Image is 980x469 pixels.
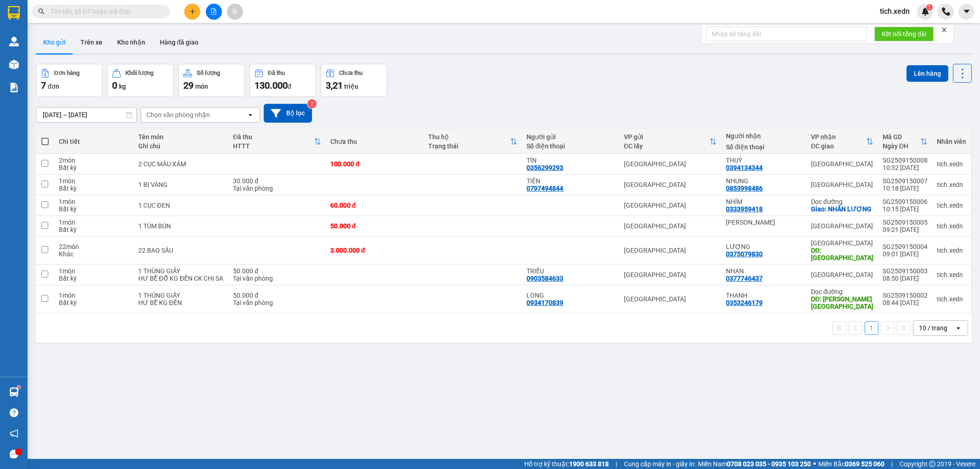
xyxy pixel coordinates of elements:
th: Toggle SortBy [424,130,522,154]
span: copyright [929,461,935,467]
div: tich.xedn [937,202,966,209]
div: 0356299293 [527,164,563,171]
div: Nhân viên [937,138,966,145]
div: Ghi chú [138,142,224,150]
div: 0853998486 [726,185,763,192]
div: SG2509150005 [883,219,928,226]
div: tich.xedn [937,247,966,254]
sup: 2 [307,99,317,108]
span: file-add [210,8,217,15]
div: 0394134344 [726,164,763,171]
div: ĐC giao [811,142,866,150]
div: Bất kỳ [59,205,129,213]
div: 10:15 [DATE] [883,205,928,213]
div: DĐ: SÀI GÒN [811,247,873,261]
svg: open [247,111,254,119]
span: question-circle [10,408,18,417]
div: tich.xedn [937,271,966,278]
div: tich.xedn [937,181,966,188]
div: 2 món [59,157,129,164]
button: Hàng đã giao [153,31,206,53]
span: món [195,83,208,90]
div: 50.000 đ [330,222,419,230]
div: [GEOGRAPHIC_DATA] [624,271,717,278]
div: 1 món [59,219,129,226]
img: logo-vxr [8,6,20,20]
span: | [616,459,617,469]
div: 3.000.000 đ [330,247,419,254]
button: file-add [206,4,222,20]
div: 22 món [59,243,129,250]
div: NHÍM [726,198,802,205]
button: caret-down [958,4,974,20]
input: Nhập số tổng đài [706,27,867,41]
th: Toggle SortBy [619,130,721,154]
div: 1 TÚM BÚN [138,222,224,230]
div: Bất kỳ [59,164,129,171]
img: warehouse-icon [9,37,19,46]
div: HTTT [233,142,313,150]
div: 0797494844 [527,185,563,192]
button: Số lượng29món [178,64,245,97]
div: SG2509150006 [883,198,928,205]
div: Chọn văn phòng nhận [147,110,210,119]
img: warehouse-icon [9,60,19,69]
button: Kho gửi [36,31,73,53]
div: 30.000 đ [233,177,321,185]
div: LƯỢNG [726,243,802,250]
div: [GEOGRAPHIC_DATA] [811,222,873,230]
div: Trạng thái [428,142,510,150]
div: tich.xedn [937,222,966,230]
div: VP gửi [624,133,709,141]
div: Chưa thu [330,138,419,145]
div: NHẠN [726,267,802,275]
span: message [10,450,18,458]
div: 1 món [59,198,129,205]
div: 0353246179 [726,299,763,306]
div: Người gửi [527,133,614,141]
button: Kết nối tổng đài [874,27,934,41]
div: Thu hộ [428,133,510,141]
div: [GEOGRAPHIC_DATA] [624,295,717,303]
div: 08:50 [DATE] [883,275,928,282]
img: phone-icon [942,7,950,16]
div: NHUNG [726,177,802,185]
div: [GEOGRAPHIC_DATA] [624,181,717,188]
img: solution-icon [9,83,19,92]
div: 1 CỤC ĐEN [138,202,224,209]
span: ⚪️ [813,462,816,466]
span: triệu [344,83,358,90]
div: 2 CỤC MÀU XÁM [138,160,224,168]
div: [GEOGRAPHIC_DATA] [624,202,717,209]
div: Số lượng [197,70,220,76]
div: Chi tiết [59,138,129,145]
div: Khác [59,250,129,258]
div: SG2509150002 [883,292,928,299]
th: Toggle SortBy [878,130,932,154]
div: 1 món [59,267,129,275]
div: 10 / trang [919,323,947,333]
div: SG2509150004 [883,243,928,250]
span: Cung cấp máy in - giấy in: [624,459,696,469]
div: SG2509150003 [883,267,928,275]
div: VP nhận [811,133,866,141]
div: 22 BAO SẦU [138,247,224,254]
button: 1 [865,321,878,335]
div: Tên món [138,133,224,141]
span: Miền Nam [698,459,811,469]
img: icon-new-feature [921,7,929,16]
button: Khối lượng0kg [107,64,174,97]
div: Người nhận [726,132,802,140]
div: Chưa thu [339,70,363,76]
div: Ngày ĐH [883,142,920,150]
div: 09:01 [DATE] [883,250,928,258]
div: 1 THÙNG GIẤY [138,292,224,299]
div: Số điện thoại [726,143,802,151]
div: 09:21 [DATE] [883,226,928,233]
div: LÝ VY [726,219,802,226]
span: 1 [928,4,931,11]
button: Chưa thu3,21 triệu [321,64,387,97]
div: THANH [726,292,802,299]
span: close [941,27,947,33]
span: đ [288,83,291,90]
